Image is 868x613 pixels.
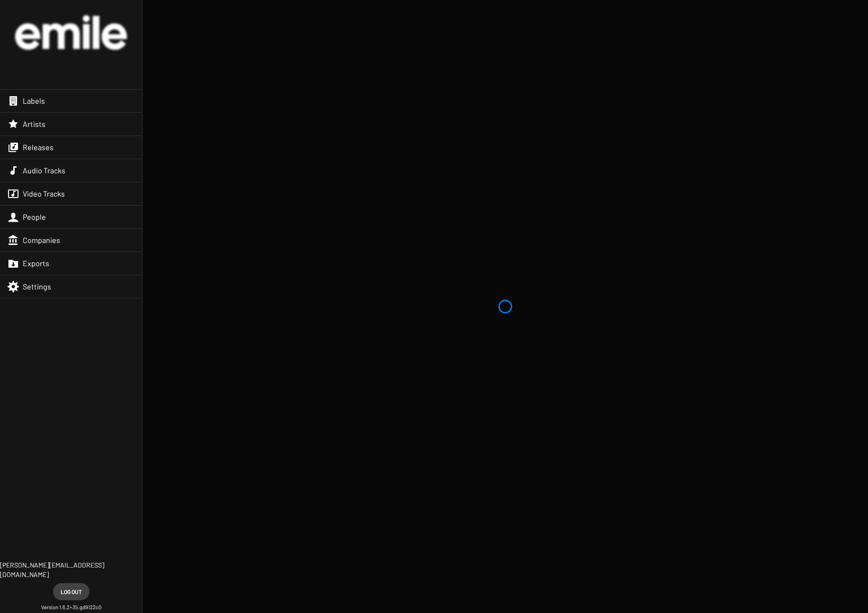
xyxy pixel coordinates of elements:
small: Version 1.6.2+35.gd9122c0 [41,604,101,611]
span: Video Tracks [23,189,65,198]
button: Log out [53,583,89,600]
img: grand-official-logo.svg [15,15,127,50]
span: People [23,212,46,222]
span: Artists [23,119,45,129]
span: Settings [23,282,51,291]
span: Labels [23,96,45,106]
span: Audio Tracks [23,166,65,175]
span: Log out [61,583,82,600]
span: Exports [23,259,49,268]
span: Releases [23,143,54,152]
span: Companies [23,235,60,245]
